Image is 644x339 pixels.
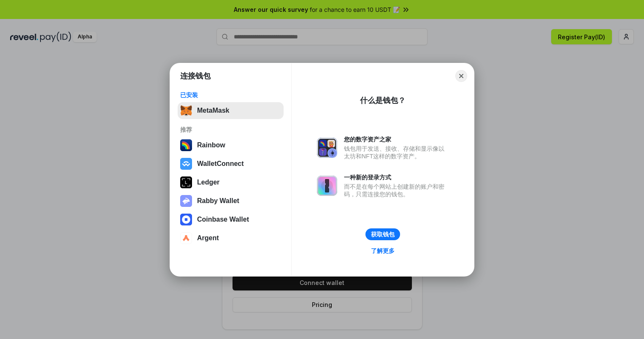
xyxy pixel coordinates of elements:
button: Ledger [178,174,284,191]
img: svg+xml,%3Csvg%20width%3D%2228%22%20height%3D%2228%22%20viewBox%3D%220%200%2028%2028%22%20fill%3D... [180,232,192,244]
div: 而不是在每个网站上创建新的账户和密码，只需连接您的钱包。 [344,183,449,198]
img: svg+xml,%3Csvg%20width%3D%22120%22%20height%3D%22120%22%20viewBox%3D%220%200%20120%20120%22%20fil... [180,139,192,151]
div: 您的数字资产之家 [344,136,449,143]
button: WalletConnect [178,155,284,172]
img: svg+xml,%3Csvg%20fill%3D%22none%22%20height%3D%2233%22%20viewBox%3D%220%200%2035%2033%22%20width%... [180,105,192,117]
div: Rabby Wallet [197,197,239,205]
div: Ledger [197,179,219,186]
img: svg+xml,%3Csvg%20xmlns%3D%22http%3A%2F%2Fwww.w3.org%2F2000%2Fsvg%22%20fill%3D%22none%22%20viewBox... [317,138,337,158]
div: Rainbow [197,141,225,149]
img: svg+xml,%3Csvg%20xmlns%3D%22http%3A%2F%2Fwww.w3.org%2F2000%2Fsvg%22%20width%3D%2228%22%20height%3... [180,176,192,188]
div: Coinbase Wallet [197,216,249,223]
button: Coinbase Wallet [178,211,284,228]
button: Close [455,70,467,82]
div: 什么是钱包？ [360,95,406,106]
div: 了解更多 [371,247,395,255]
img: svg+xml,%3Csvg%20xmlns%3D%22http%3A%2F%2Fwww.w3.org%2F2000%2Fsvg%22%20fill%3D%22none%22%20viewBox... [180,195,192,207]
div: 推荐 [180,126,281,133]
div: 一种新的登录方式 [344,174,449,181]
img: svg+xml,%3Csvg%20width%3D%2228%22%20height%3D%2228%22%20viewBox%3D%220%200%2028%2028%22%20fill%3D... [180,214,192,225]
button: Rabby Wallet [178,193,284,209]
button: Argent [178,230,284,247]
div: WalletConnect [197,160,244,168]
div: 获取钱包 [371,231,395,238]
div: 已安装 [180,91,281,99]
button: Rainbow [178,137,284,154]
a: 了解更多 [366,245,400,256]
div: 钱包用于发送、接收、存储和显示像以太坊和NFT这样的数字资产。 [344,145,449,160]
div: MetaMask [197,107,229,114]
h1: 连接钱包 [180,71,211,81]
img: svg+xml,%3Csvg%20width%3D%2228%22%20height%3D%2228%22%20viewBox%3D%220%200%2028%2028%22%20fill%3D... [180,158,192,170]
div: Argent [197,234,219,242]
button: MetaMask [178,102,284,119]
img: svg+xml,%3Csvg%20xmlns%3D%22http%3A%2F%2Fwww.w3.org%2F2000%2Fsvg%22%20fill%3D%22none%22%20viewBox... [317,176,337,196]
button: 获取钱包 [365,228,400,240]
